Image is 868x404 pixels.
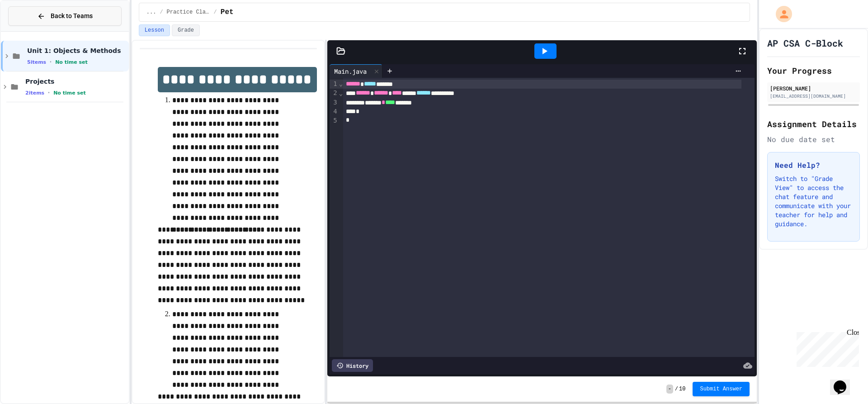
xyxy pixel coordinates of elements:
[830,368,859,395] iframe: chat widget
[675,385,678,393] span: /
[27,47,127,55] span: Unit 1: Objects & Methods
[339,80,343,87] span: Fold line
[693,382,750,396] button: Submit Answer
[50,58,52,66] span: •
[332,359,373,372] div: History
[767,134,860,145] div: No due date set
[330,89,339,98] div: 2
[330,64,382,78] div: Main.java
[25,90,44,96] span: 2 items
[51,11,93,21] span: Back to Teams
[8,6,122,26] button: Back to Teams
[775,160,852,171] h3: Need Help?
[160,9,163,16] span: /
[53,90,86,96] span: No time set
[55,59,88,65] span: No time set
[767,64,860,77] h2: Your Progress
[139,24,170,36] button: Lesson
[767,37,843,49] h1: AP CSA C-Block
[146,9,156,16] span: ...
[700,385,742,393] span: Submit Answer
[770,93,857,100] div: [EMAIL_ADDRESS][DOMAIN_NAME]
[330,107,339,116] div: 4
[221,7,234,18] span: Pet
[172,24,200,36] button: Grade
[167,9,210,16] span: Practice Classes
[330,80,339,89] div: 1
[775,174,852,228] p: Switch to "Grade View" to access the chat feature and communicate with your teacher for help and ...
[339,90,343,97] span: Fold line
[330,98,339,107] div: 3
[330,67,371,76] div: Main.java
[770,84,857,92] div: [PERSON_NAME]
[793,328,859,367] iframe: chat widget
[767,118,860,130] h2: Assignment Details
[4,4,62,57] div: Chat with us now!Close
[214,9,217,16] span: /
[330,116,339,125] div: 5
[679,385,685,393] span: 10
[766,4,794,24] div: My Account
[48,89,50,96] span: •
[666,385,673,394] span: -
[27,59,46,65] span: 5 items
[25,77,127,86] span: Projects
